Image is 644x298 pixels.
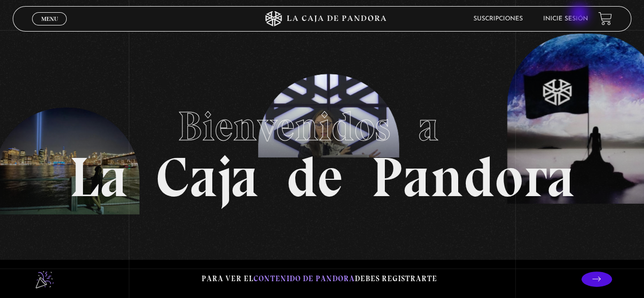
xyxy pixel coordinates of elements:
span: Cerrar [38,24,62,31]
span: Bienvenidos a [178,102,467,151]
span: contenido de Pandora [254,274,355,283]
a: View your shopping cart [598,12,612,25]
span: Menu [41,16,58,22]
p: Para ver el debes registrarte [202,272,437,286]
h1: La Caja de Pandora [69,93,575,205]
a: Suscripciones [473,16,523,22]
a: Inicie sesión [543,16,588,22]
